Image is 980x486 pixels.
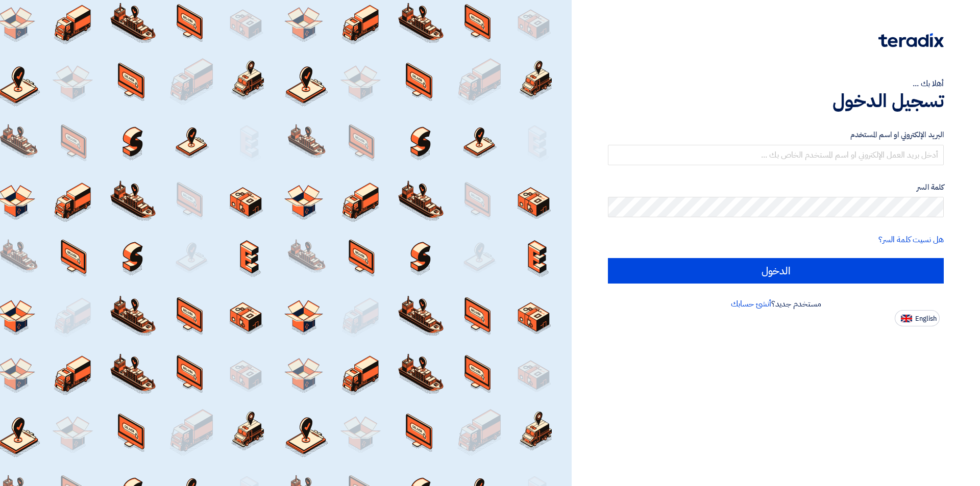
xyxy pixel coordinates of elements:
img: Teradix logo [878,33,944,47]
a: أنشئ حسابك [731,298,771,310]
h1: تسجيل الدخول [608,90,944,112]
img: en-US.png [901,315,912,322]
input: الدخول [608,258,944,284]
input: أدخل بريد العمل الإلكتروني او اسم المستخدم الخاص بك ... [608,145,944,165]
div: أهلا بك ... [608,78,944,90]
label: البريد الإلكتروني او اسم المستخدم [608,129,944,141]
div: مستخدم جديد؟ [608,298,944,310]
label: كلمة السر [608,182,944,193]
span: English [915,315,937,322]
button: English [895,310,940,326]
a: هل نسيت كلمة السر؟ [878,234,944,246]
